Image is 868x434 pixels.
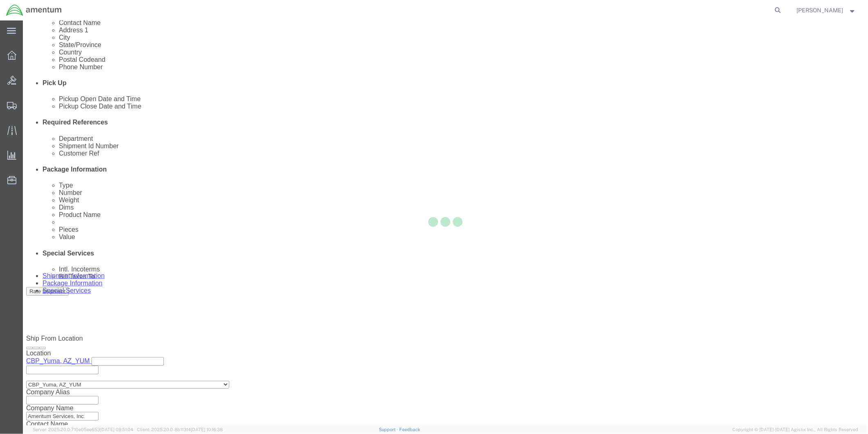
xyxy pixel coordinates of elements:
[732,426,858,433] span: Copyright © [DATE]-[DATE] Agistix Inc., All Rights Reserved
[379,427,399,432] a: Support
[100,427,133,432] span: [DATE] 09:51:04
[137,427,223,432] span: Client: 2025.20.0-8b113f4
[33,427,133,432] span: Server: 2025.20.0-710e05ee653
[797,6,843,15] span: Kenneth Wicker
[191,427,223,432] span: [DATE] 10:16:38
[796,5,857,15] button: [PERSON_NAME]
[6,4,62,16] img: logo
[399,427,420,432] a: Feedback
